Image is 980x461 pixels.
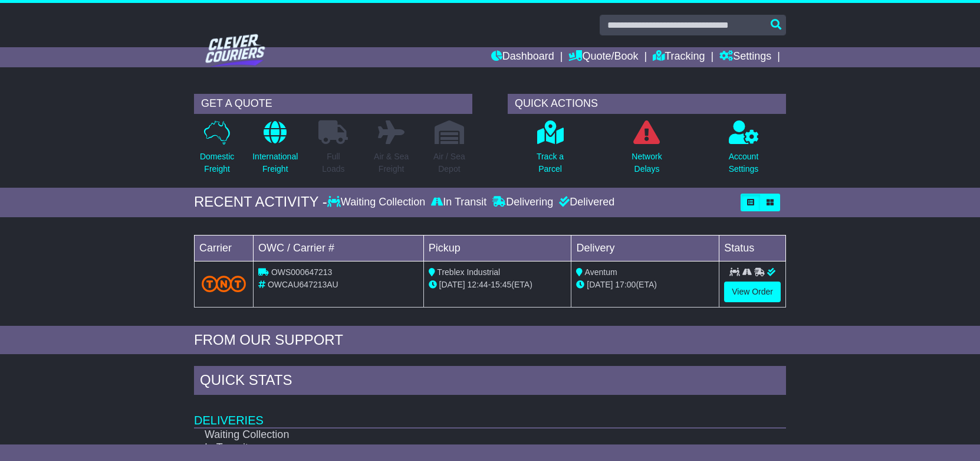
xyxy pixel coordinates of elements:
[252,151,298,175] p: International Freight
[194,366,786,398] div: Quick Stats
[327,196,428,209] div: Waiting Collection
[719,47,771,67] a: Settings
[728,120,759,182] a: AccountSettings
[632,151,662,175] p: Network Delays
[508,94,786,114] div: QUICK ACTIONS
[491,280,511,289] span: 15:45
[653,47,705,67] a: Tracking
[271,267,333,277] span: OWS000647213
[194,442,728,455] td: In Transit
[729,151,759,175] p: Account Settings
[489,196,556,209] div: Delivering
[194,398,786,428] td: Deliveries
[195,235,254,261] td: Carrier
[631,120,662,182] a: NetworkDelays
[568,47,638,67] a: Quote/Book
[491,47,554,67] a: Dashboard
[724,282,781,302] a: View Order
[423,235,571,261] td: Pickup
[428,196,489,209] div: In Transit
[194,332,786,349] div: FROM OUR SUPPORT
[199,120,235,182] a: DomesticFreight
[252,120,298,182] a: InternationalFreight
[439,280,465,289] span: [DATE]
[433,151,465,175] p: Air / Sea Depot
[194,428,728,442] td: Waiting Collection
[194,194,327,211] div: RECENT ACTIVITY -
[429,279,567,291] div: - (ETA)
[615,280,636,289] span: 17:00
[374,151,409,175] p: Air & Sea Freight
[587,280,613,289] span: [DATE]
[585,267,617,277] span: Aventum
[268,280,338,289] span: OWCAU647213AU
[537,151,564,175] p: Track a Parcel
[254,235,424,261] td: OWC / Carrier #
[468,280,488,289] span: 12:44
[576,279,714,291] div: (ETA)
[571,235,719,261] td: Delivery
[200,151,234,175] p: Domestic Freight
[202,276,246,292] img: TNT_Domestic.png
[437,267,500,277] span: Treblex Industrial
[318,151,348,175] p: Full Loads
[194,94,472,114] div: GET A QUOTE
[556,196,614,209] div: Delivered
[536,120,564,182] a: Track aParcel
[719,235,786,261] td: Status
